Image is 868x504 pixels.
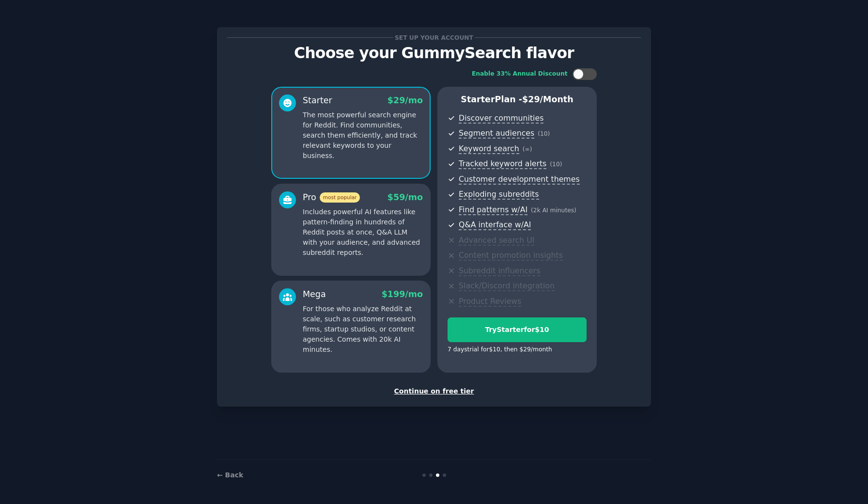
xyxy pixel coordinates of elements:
span: Exploding subreddits [459,189,539,200]
span: ( 10 ) [538,130,550,137]
span: most popular [320,192,360,203]
span: Content promotion insights [459,251,563,261]
div: Starter [303,94,332,107]
span: Discover communities [459,113,543,124]
div: Enable 33% Annual Discount [472,70,568,79]
span: Slack/Discord integration [459,281,555,291]
div: Try Starter for $10 [448,325,586,335]
p: Includes powerful AI features like pattern-finding in hundreds of Reddit posts at once, Q&A LLM w... [303,207,423,258]
p: For those who analyze Reddit at scale, such as customer research firms, startup studios, or conte... [303,304,423,355]
span: ( ∞ ) [523,146,532,153]
span: Segment audiences [459,128,534,139]
span: $ 29 /mo [387,95,423,105]
button: TryStarterfor$10 [448,317,587,342]
span: Tracked keyword alerts [459,159,546,169]
div: 7 days trial for $10 , then $ 29 /month [448,346,552,354]
span: $ 199 /mo [382,289,423,299]
span: Q&A interface w/AI [459,220,531,230]
span: Product Reviews [459,297,521,307]
span: Advanced search UI [459,236,534,246]
span: Subreddit influencers [459,266,540,276]
div: Pro [303,191,360,204]
p: The most powerful search engine for Reddit. Find communities, search them efficiently, and track ... [303,110,423,161]
span: Keyword search [459,144,519,154]
span: ( 2k AI minutes ) [531,207,576,214]
p: Choose your GummySearch flavor [227,45,641,62]
span: Find patterns w/AI [459,205,527,215]
span: Customer development themes [459,174,580,185]
span: ( 10 ) [550,161,562,168]
div: Mega [303,288,326,300]
span: Set up your account [393,32,475,43]
a: ← Back [217,471,243,479]
p: Starter Plan - [448,94,587,106]
span: $ 59 /mo [387,192,423,202]
div: Continue on free tier [227,386,641,396]
span: $ 29 /month [522,94,573,104]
